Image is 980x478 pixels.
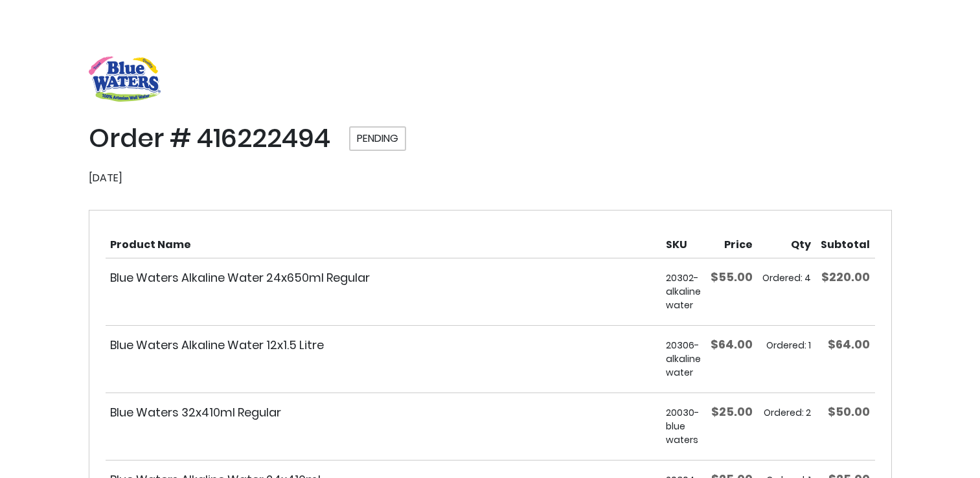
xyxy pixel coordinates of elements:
td: 20306-alkaline water [661,325,706,393]
strong: Blue Waters 32x410ml Regular [110,404,656,421]
span: 1 [808,339,811,352]
th: Product Name [106,227,661,258]
span: $25.00 [711,404,753,420]
span: [DATE] [89,170,122,185]
span: 4 [804,271,811,284]
th: Subtotal [816,227,875,258]
strong: Blue Waters Alkaline Water 24x650ml Regular [110,269,656,286]
span: $50.00 [828,404,870,420]
span: $55.00 [711,269,753,285]
a: store logo [89,56,161,102]
strong: Blue Waters Alkaline Water 12x1.5 Litre [110,336,656,354]
span: Ordered [766,339,808,352]
th: SKU [661,227,706,258]
span: 2 [806,406,811,419]
span: $220.00 [821,269,870,285]
span: Order # 416222494 [89,120,330,156]
th: Price [706,227,758,258]
span: $64.00 [828,336,870,352]
td: 20302-alkaline water [661,258,706,326]
span: $64.00 [711,336,753,352]
span: Pending [349,126,406,151]
span: Ordered [762,271,804,284]
td: 20030-blue waters [661,393,706,460]
th: Qty [758,227,816,258]
span: Ordered [764,406,806,419]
